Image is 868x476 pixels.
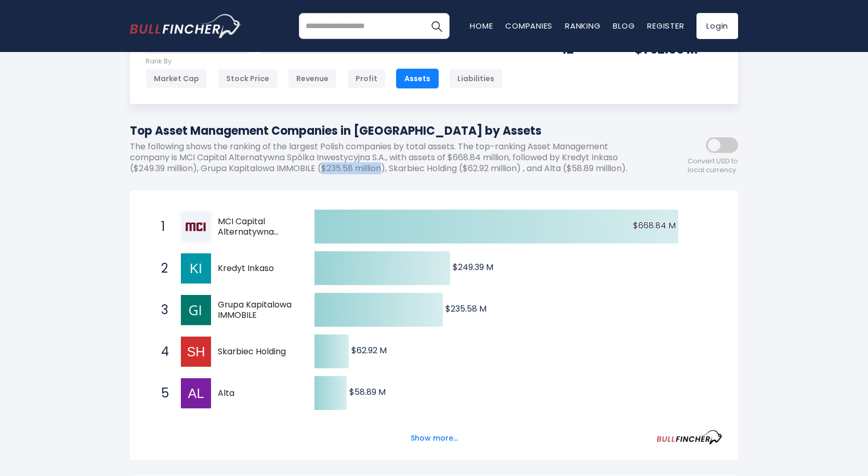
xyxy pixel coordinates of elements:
[647,20,684,31] a: Register
[218,216,296,238] span: MCI Capital Alternatywna Spólka Inwestycyjna S.A.
[347,69,386,88] div: Profit
[218,388,296,399] span: Alta
[288,69,337,88] div: Revenue
[181,295,211,325] img: Grupa Kapitalowa IMMOBILE
[181,253,211,284] img: Kredyt Inkaso
[218,263,296,274] span: Kredyt Inkaso
[181,337,211,367] img: Skarbiec Holding
[156,384,166,402] span: 5
[130,14,242,38] img: bullfincher logo
[146,69,207,88] div: Market Cap
[635,41,722,57] div: $792.65 M
[453,261,493,273] text: $249.39 M
[130,14,242,38] a: Go to homepage
[156,343,166,361] span: 4
[351,344,387,356] text: $62.92 M
[505,20,553,31] a: Companies
[181,378,211,408] img: Alta
[688,157,738,175] span: Convert USD to local currency
[565,20,600,31] a: Ranking
[181,212,211,242] img: MCI Capital Alternatywna Spólka Inwestycyjna S.A.
[404,430,464,447] button: Show more...
[633,220,676,231] text: $668.84 M
[130,141,645,174] p: The following shows the ranking of the largest Polish companies by total assets. The top-ranking ...
[156,260,166,277] span: 2
[218,69,278,88] div: Stock Price
[424,13,450,39] button: Search
[130,122,645,139] h1: Top Asset Management Companies in [GEOGRAPHIC_DATA] by Assets
[562,41,609,57] div: 12
[349,386,386,398] text: $58.89 M
[156,218,166,236] span: 1
[218,300,296,321] span: Grupa Kapitalowa IMMOBILE
[470,20,493,31] a: Home
[613,20,635,31] a: Blog
[696,13,738,39] a: Login
[156,301,166,319] span: 3
[396,69,439,88] div: Assets
[445,303,486,315] text: $235.58 M
[218,346,296,357] span: Skarbiec Holding
[449,69,503,88] div: Liabilities
[146,57,503,66] p: Rank By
